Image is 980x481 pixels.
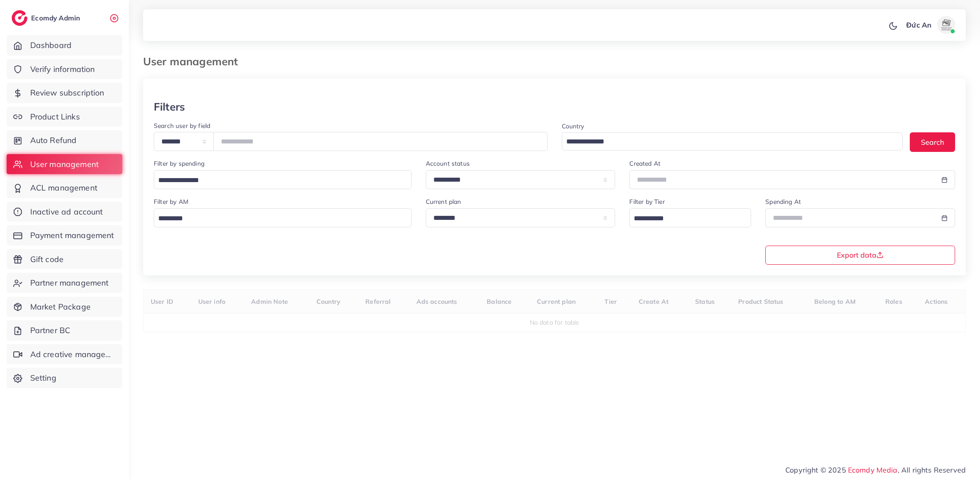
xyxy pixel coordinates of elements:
[154,159,204,168] label: Filter by spending
[910,132,955,151] button: Search
[7,297,122,317] a: Market Package
[765,246,955,265] button: Export data
[898,465,966,475] span: , All rights Reserved
[12,10,82,26] a: logoEcomdy Admin
[837,251,884,258] span: Export data
[7,249,122,270] a: Gift code
[30,301,91,313] span: Market Package
[30,349,116,360] span: Ad creative management
[906,20,932,30] p: Đức An
[30,135,77,146] span: Auto Refund
[7,344,122,365] a: Ad creative management
[848,465,898,474] a: Ecomdy Media
[7,83,122,103] a: Review subscription
[30,230,114,241] span: Payment management
[155,174,400,187] input: Search for option
[629,208,751,227] div: Search for option
[154,121,210,130] label: Search user by field
[7,130,122,151] a: Auto Refund
[765,197,801,206] label: Spending At
[30,325,71,336] span: Partner BC
[143,55,245,68] h3: User management
[7,225,122,246] a: Payment management
[30,206,103,218] span: Inactive ad account
[562,122,584,131] label: Country
[629,197,664,206] label: Filter by Tier
[154,170,412,189] div: Search for option
[30,111,80,123] span: Product Links
[7,202,122,222] a: Inactive ad account
[12,10,28,26] img: logo
[426,159,470,168] label: Account status
[7,107,122,127] a: Product Links
[7,320,122,341] a: Partner BC
[30,64,95,75] span: Verify information
[785,465,966,475] span: Copyright © 2025
[30,182,97,194] span: ACL management
[7,368,122,388] a: Setting
[7,59,122,80] a: Verify information
[30,254,64,265] span: Gift code
[7,154,122,175] a: User management
[901,16,959,34] a: Đức Anavatar
[7,35,122,56] a: Dashboard
[562,132,903,151] div: Search for option
[154,100,185,113] h3: Filters
[31,14,82,22] h2: Ecomdy Admin
[30,372,56,384] span: Setting
[629,159,660,168] label: Created At
[154,208,412,227] div: Search for option
[937,16,955,34] img: avatar
[7,273,122,293] a: Partner management
[30,277,109,289] span: Partner management
[7,178,122,198] a: ACL management
[30,87,104,99] span: Review subscription
[155,212,400,226] input: Search for option
[631,212,740,226] input: Search for option
[154,197,188,206] label: Filter by AM
[426,197,461,206] label: Current plan
[30,159,99,170] span: User management
[563,135,892,149] input: Search for option
[30,40,72,51] span: Dashboard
